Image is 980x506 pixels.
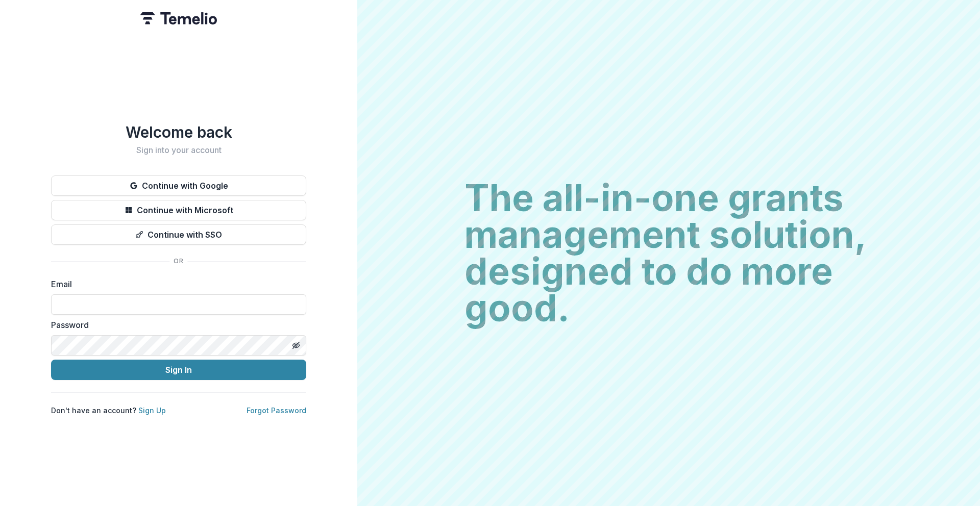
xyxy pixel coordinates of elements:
label: Password [51,319,300,331]
button: Continue with Google [51,175,306,196]
a: Forgot Password [247,406,306,415]
h1: Welcome back [51,123,306,141]
h2: Sign into your account [51,145,306,155]
button: Continue with SSO [51,224,306,245]
a: Sign Up [138,406,166,415]
button: Sign In [51,360,306,380]
button: Toggle password visibility [288,337,304,353]
label: Email [51,278,300,290]
p: Don't have an account? [51,405,166,416]
button: Continue with Microsoft [51,200,306,220]
img: Temelio [140,12,217,24]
